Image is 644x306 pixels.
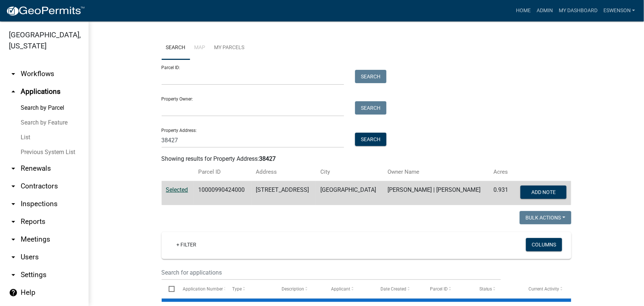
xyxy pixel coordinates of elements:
span: Current Activity [529,286,559,292]
datatable-header-cell: Type [225,280,275,298]
span: Status [479,286,492,292]
button: Bulk Actions [520,211,571,224]
button: Search [355,70,386,83]
datatable-header-cell: Date Created [373,280,423,298]
i: arrow_drop_down [9,164,18,173]
button: Add Note [520,186,566,199]
datatable-header-cell: Application Number [176,280,225,298]
span: Type [232,286,242,292]
datatable-header-cell: Current Activity [522,280,571,298]
i: arrow_drop_down [9,271,18,279]
a: Search [162,36,190,60]
span: Application Number [183,286,223,292]
span: Add Note [531,189,556,195]
th: City [316,163,383,181]
a: Admin [534,4,556,18]
td: [STREET_ADDRESS] [251,181,316,205]
td: 10000990424000 [194,181,251,205]
i: arrow_drop_down [9,200,18,208]
a: eswenson [600,4,638,18]
span: Description [282,286,304,292]
i: arrow_drop_down [9,69,18,78]
i: arrow_drop_down [9,217,18,226]
th: Owner Name [383,163,489,181]
datatable-header-cell: Parcel ID [423,280,472,298]
i: arrow_drop_down [9,235,18,244]
th: Address [251,163,316,181]
button: Search [355,101,386,115]
i: arrow_drop_up [9,87,18,96]
span: Date Created [380,286,406,292]
a: + Filter [171,238,202,251]
datatable-header-cell: Description [275,280,324,298]
datatable-header-cell: Applicant [324,280,373,298]
td: [PERSON_NAME] | [PERSON_NAME] [383,181,489,205]
datatable-header-cell: Status [472,280,522,298]
input: Search for applications [162,265,501,280]
a: Home [513,4,534,18]
datatable-header-cell: Select [162,280,176,298]
span: Applicant [331,286,350,292]
i: help [9,288,18,297]
i: arrow_drop_down [9,253,18,262]
a: My Parcels [210,36,249,60]
i: arrow_drop_down [9,182,18,191]
strong: 38427 [259,155,276,162]
td: [GEOGRAPHIC_DATA] [316,181,383,205]
th: Parcel ID [194,163,251,181]
span: Parcel ID [430,286,448,292]
a: My Dashboard [556,4,600,18]
div: Showing results for Property Address: [162,154,571,163]
th: Acres [489,163,514,181]
td: 0.931 [489,181,514,205]
a: Selected [166,186,188,193]
button: Search [355,133,386,146]
button: Columns [526,238,562,251]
